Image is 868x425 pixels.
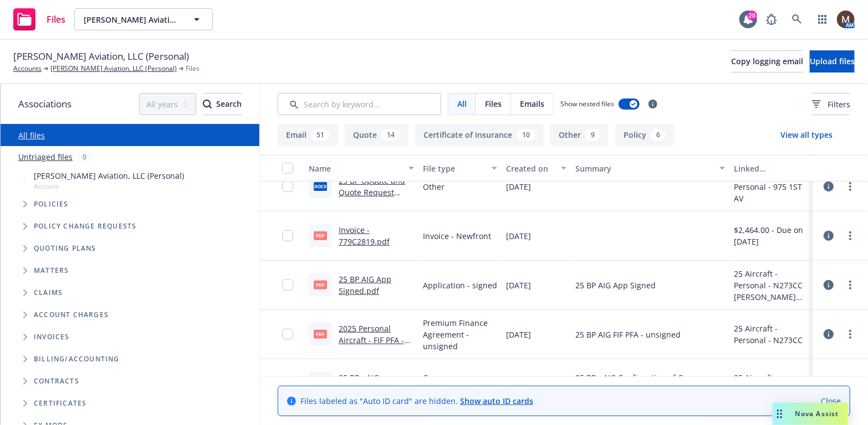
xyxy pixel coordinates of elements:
a: Untriaged files [18,151,73,163]
span: [DATE] [506,329,531,340]
span: 25 BP - AIG Confirmation of Coverage, eff [DATE] [575,372,725,395]
span: Emails [520,98,544,110]
span: Associations [18,97,72,111]
a: All files [18,130,45,141]
button: Quote [345,124,409,146]
span: Nova Assist [795,409,839,418]
span: Files [47,15,65,24]
input: Search by keyword... [278,93,441,115]
button: Upload files [810,50,855,72]
button: Summary [571,155,729,182]
span: docx [314,182,327,190]
div: 20 [747,11,757,20]
span: Contracts [34,378,79,385]
div: Name [309,163,402,174]
a: 25 BP AIG App Signed.pdf [339,274,391,296]
span: Policy change requests [34,223,136,230]
button: SearchSearch [203,93,242,115]
a: Search [786,8,808,30]
div: $2,464.00 - Due on [DATE] [734,224,808,247]
span: Invoices [34,334,70,340]
div: 14 [381,129,400,141]
span: Files [186,64,200,74]
span: [DATE] [506,279,531,291]
input: Toggle Row Selected [282,230,293,241]
span: Premium Finance Agreement - unsigned [423,317,497,352]
button: Nova Assist [773,403,848,425]
span: Invoice - Newfront [423,230,491,242]
a: Switch app [811,8,834,30]
div: 24 Aircraft - Personal - 975 1ST AV [734,169,808,204]
span: Certificates [34,400,86,407]
a: more [844,278,857,292]
div: [PERSON_NAME] Aviation, LLC (Personal) [734,291,808,303]
span: Matters [34,267,69,274]
a: 2025 Personal Aircraft - FIF PFA - unsigned.pdf [339,323,404,357]
span: 25 BP AIG FIF PFA - unsigned [575,329,681,340]
button: View all types [763,124,850,146]
div: 25 Aircraft - Personal - N273CC [734,323,808,346]
a: more [844,229,857,242]
button: Created on [502,155,571,182]
span: [PERSON_NAME] Aviation, LLC (Personal) [84,14,180,25]
span: Upload files [810,56,855,66]
span: Claims [34,289,63,296]
div: 51 [311,129,330,141]
a: Close [821,395,841,407]
span: Account charges [34,312,109,318]
span: [PERSON_NAME] Aviation, LLC (Personal) [34,170,184,182]
span: Application - signed [423,279,497,291]
a: Files [9,4,70,35]
span: Filters [812,99,850,110]
div: Search [203,94,242,115]
div: 25 Aircraft - Personal - N273CC [734,372,808,395]
a: 25 BP - AIG Confirmation of Coverage, eff [DATE].PDF [339,372,396,418]
button: Name [304,155,418,182]
div: 9 [585,129,600,141]
button: Email [278,124,338,146]
a: [PERSON_NAME] Aviation, LLC (Personal) [50,64,177,74]
button: Other [550,124,609,146]
span: [DATE] [506,181,531,193]
span: Files labeled as "Auto ID card" are hidden. [300,395,533,407]
div: 6 [651,129,666,141]
input: Toggle Row Selected [282,181,293,192]
a: Accounts [13,64,42,74]
button: Policy [615,124,674,146]
span: Other [423,181,445,193]
a: Report a Bug [760,8,783,30]
span: Quoting plans [34,245,96,252]
button: Filters [812,93,850,115]
span: [DATE] [506,230,531,242]
span: Files [485,98,502,110]
div: 0 [77,151,92,163]
span: All [457,98,467,110]
span: Show nested files [560,99,614,108]
a: Show auto ID cards [460,396,533,406]
div: 10 [517,129,535,141]
a: 25 BP Update and Quote Request (N81TE).docx [339,175,405,209]
div: Created on [506,163,554,174]
span: Copy logging email [731,56,803,66]
button: Copy logging email [731,50,803,72]
span: pdf [314,281,327,289]
button: File type [418,155,502,182]
input: Select all [282,163,293,174]
span: Billing/Accounting [34,356,120,362]
div: Tree Example [1,168,259,348]
a: Invoice - 779C2819.pdf [339,225,390,247]
div: Summary [575,163,713,174]
input: Toggle Row Selected [282,279,293,291]
a: more [844,328,857,341]
button: Linked associations [729,155,813,182]
span: Filters [828,99,850,110]
span: [PERSON_NAME] Aviation, LLC (Personal) [13,49,189,64]
span: Coverage confirmation [423,372,497,395]
svg: Search [203,100,212,108]
span: Policies [34,201,69,208]
div: Drag to move [773,403,787,425]
span: pdf [314,231,327,240]
img: photo [837,11,855,28]
button: Certificate of insurance [415,124,544,146]
div: File type [423,163,485,174]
